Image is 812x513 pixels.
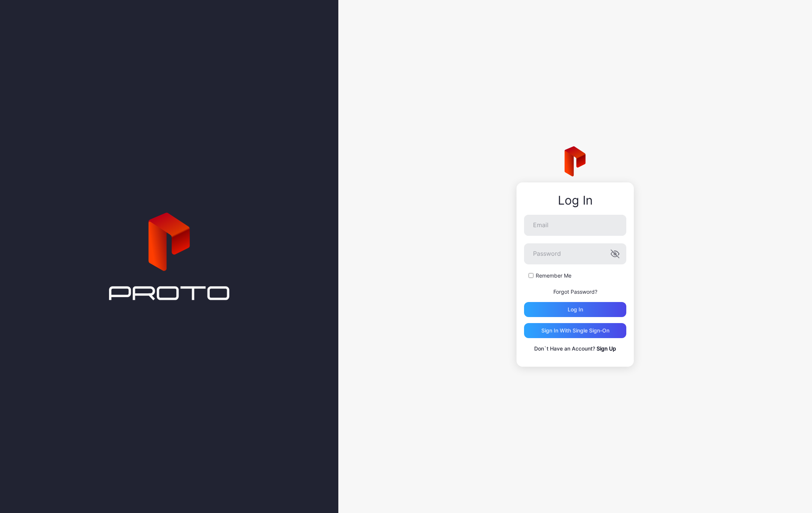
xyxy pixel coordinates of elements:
a: Sign Up [597,345,616,352]
input: Password [524,243,626,264]
div: Log In [524,194,626,207]
button: Log in [524,302,626,317]
label: Remember Me [536,272,571,279]
p: Don`t Have an Account? [524,344,626,353]
button: Sign in With Single Sign-On [524,323,626,338]
button: Password [611,249,620,258]
input: Email [524,215,626,236]
a: Forgot Password? [553,288,597,295]
div: Log in [568,307,583,313]
div: Sign in With Single Sign-On [541,328,609,334]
